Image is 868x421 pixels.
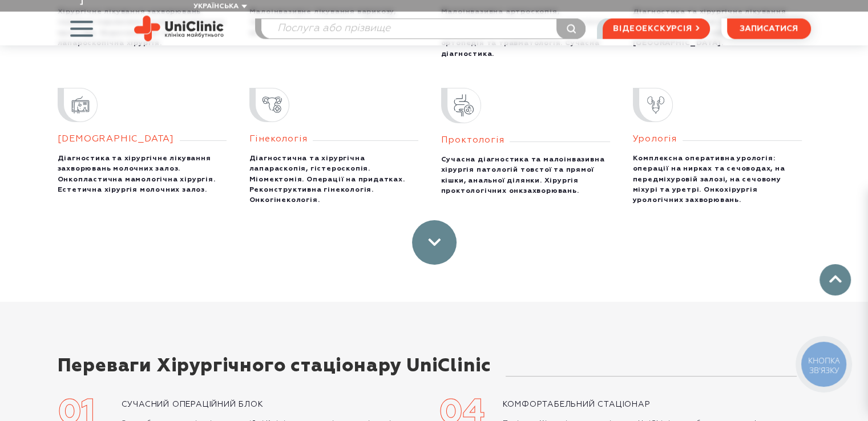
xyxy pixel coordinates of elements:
input: Послуга або прізвище [261,19,586,38]
span: КНОПКА ЗВ'ЯЗКУ [808,355,839,375]
p: Комплексна оперативна урологія: операції на нирках та сечоводах, на передміхуровій залозі, на сеч... [633,153,802,206]
span: [DEMOGRAPHIC_DATA] [58,135,174,144]
span: відеоекскурсія [613,19,692,38]
span: Комфортабельний стаціонар [503,400,651,408]
p: Діагностична та хірургічна лапараскопія, гістероскопія. Міомектомія. Операції на придатках. Рекон... [249,153,418,206]
p: Сучасна діагностика та малоінвазивна хірургія патологій товстої та прямої кішки, анальної ділянки... [441,155,610,197]
span: записатися [740,25,798,33]
div: Переваги Хірургічного стаціонару UniClinic [58,356,492,399]
span: Малоінвазивна артроскопія, ендопротезування, кістково-пластична хірургія. Дитяча хірургічна ортоп... [441,8,608,58]
span: Сучасний операційний блок [122,400,264,408]
p: Діагностика та хірургічне лікування захворювань молочних залоз. Онкопластична мамологічна хірургі... [58,153,227,196]
span: Урологія [633,135,677,144]
button: записатися [727,18,811,39]
span: Гінекологія [249,135,308,144]
span: Проктологія [441,136,504,145]
a: відеоекскурсія [603,18,709,39]
img: Uniclinic [134,15,224,41]
button: Українська [191,2,247,11]
span: Українська [193,3,239,10]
